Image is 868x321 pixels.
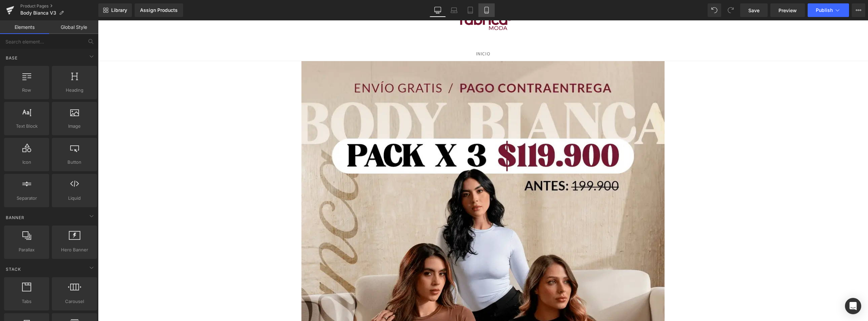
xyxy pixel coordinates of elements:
[20,10,56,16] span: Body Bianca V3
[5,55,18,61] span: Base
[54,246,95,253] span: Hero Banner
[54,195,95,202] span: Liquid
[446,3,462,17] a: Laptop
[98,3,132,17] a: New Library
[852,3,865,17] button: More
[54,159,95,166] span: Button
[6,195,47,202] span: Separator
[374,26,396,40] a: INICIO
[808,3,849,17] button: Publish
[54,87,95,94] span: Heading
[778,7,797,14] span: Preview
[724,3,737,17] button: Redo
[54,123,95,130] span: Image
[5,266,22,272] span: Stack
[478,3,495,17] a: Mobile
[20,3,98,9] a: Product Pages
[140,7,178,13] div: Assign Products
[6,87,47,94] span: Row
[6,246,47,253] span: Parallax
[462,3,478,17] a: Tablet
[6,123,47,130] span: Text Block
[5,214,25,221] span: Banner
[111,7,127,13] span: Library
[816,7,833,13] span: Publish
[708,3,721,17] button: Undo
[6,298,47,305] span: Tabs
[748,7,759,14] span: Save
[6,159,47,166] span: Icon
[770,3,805,17] a: Preview
[430,3,446,17] a: Desktop
[54,298,95,305] span: Carousel
[378,30,392,36] span: INICIO
[49,20,98,34] a: Global Style
[845,298,861,314] div: Open Intercom Messenger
